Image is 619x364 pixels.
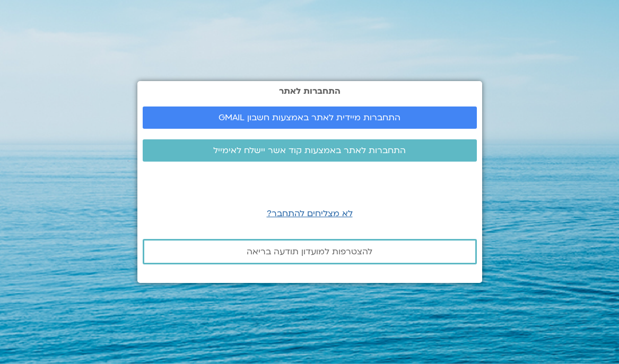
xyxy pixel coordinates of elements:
a: התחברות לאתר באמצעות קוד אשר יישלח לאימייל [143,139,477,162]
a: התחברות מיידית לאתר באמצעות חשבון GMAIL [143,106,477,129]
span: התחברות לאתר באמצעות קוד אשר יישלח לאימייל [213,146,406,155]
h2: התחברות לאתר [143,86,477,96]
span: התחברות מיידית לאתר באמצעות חשבון GMAIL [219,113,400,122]
span: להצטרפות למועדון תודעה בריאה [247,247,372,256]
a: לא מצליחים להתחבר? [267,208,353,219]
a: להצטרפות למועדון תודעה בריאה [143,239,477,264]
